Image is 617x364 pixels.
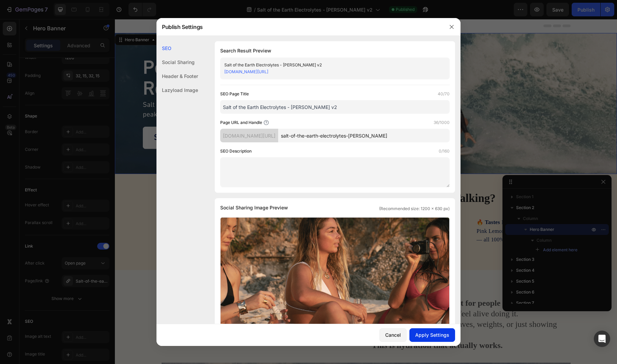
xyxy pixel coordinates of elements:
[156,41,198,55] div: SEO
[156,18,443,36] div: Publish Settings
[224,62,434,68] div: Salt of the Earth Electrolytes - [PERSON_NAME] v2
[379,206,450,212] span: (Recommended size: 1200 x 630 px)
[156,55,198,69] div: Social Sharing
[220,100,450,114] input: Title
[220,91,249,97] label: SEO Page Title
[220,119,262,126] label: Page URL and Handle
[438,91,450,97] label: 40/70
[257,200,303,206] strong: 💪 Built for Sweat
[257,279,450,332] p: — to go harder, recover faster, and feel alive doing it. Whether you’re chasing waves, weights, o...
[362,199,455,225] p: Pink Lemonade, Grapefruit, and more — all 100% naturally flavored.
[257,280,423,288] strong: Salt of the Earth was built for people who move
[220,148,252,155] label: SEO Description
[257,199,350,225] p: Formulated for athletes, used by everyone. No crash. No fillers.
[224,69,268,74] a: [DOMAIN_NAME][URL]
[362,200,403,206] strong: 🔥 Tastes Insane
[415,331,449,338] div: Apply Settings
[220,47,450,55] h1: Search Result Preview
[385,331,401,338] div: Cancel
[257,322,388,331] strong: This is hydration that actually works.
[152,199,245,234] p: Magnesium + potassium to fuel your brain and body without sugar or caffeine.
[152,200,194,206] strong: 🧠 Clean Energy
[47,199,141,225] p: Clinically dosed sodium to rehydrate fast and keep you going.
[156,83,198,97] div: Lazyload Image
[439,148,450,155] label: 0/160
[9,18,36,24] div: Hero Banner
[156,69,198,83] div: Header & Footer
[594,331,610,347] div: Open Intercom Messenger
[47,200,120,206] strong: 💦 Essential Daily Hydration
[47,171,456,187] h2: What’s Inside the Stick That’s Got Everyone Talking?
[237,82,273,87] div: Drop element here
[278,129,450,142] input: Handle
[409,328,455,342] button: Apply Settings
[220,129,278,142] div: [DOMAIN_NAME][URL]
[434,119,450,126] label: 36/1000
[47,281,190,329] strong: Why We Made Salt of the Earth
[220,204,288,212] span: Social Sharing Image Preview
[379,328,407,342] button: Cancel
